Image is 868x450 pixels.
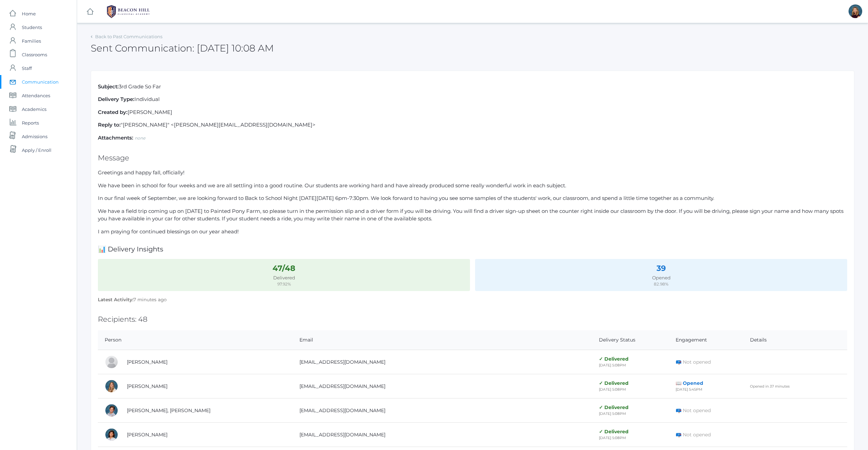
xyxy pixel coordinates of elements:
[676,359,711,365] span: 📪 Not opened
[22,20,42,34] span: Students
[669,330,743,350] th: Engagement
[98,169,847,177] p: Greetings and happy fall, officially!
[98,121,847,129] p: "[PERSON_NAME]" <[PERSON_NAME][EMAIL_ADDRESS][DOMAIN_NAME]>
[98,315,847,323] h2: Recipients: 48
[599,411,626,416] small: [DATE] 5:08PM
[293,398,592,423] td: [EMAIL_ADDRESS][DOMAIN_NAME]
[103,3,154,20] img: 1_BHCALogos-05.png
[599,436,626,440] small: [DATE] 5:08PM
[105,428,118,441] div: Adella Ewing
[127,359,167,365] a: [PERSON_NAME]
[98,96,847,103] p: Individual
[750,384,790,389] small: Opened in 37 minutes
[22,143,52,157] span: Apply / Enroll
[676,387,702,392] small: [DATE] 5:45PM
[592,330,669,350] th: Delivery Status
[127,407,210,413] a: [PERSON_NAME], [PERSON_NAME]
[105,404,118,417] div: Nash Dickey
[95,34,162,39] a: Back to Past Communications
[743,330,847,350] th: Details
[98,182,847,190] p: We have been in school for four weeks and we are all settling into a good routine. Our students a...
[135,135,145,141] em: none
[22,130,47,143] span: Admissions
[676,432,711,438] span: 📪 Not opened
[293,330,592,350] th: Email
[102,274,466,281] div: Delivered
[22,89,50,102] span: Attendances
[293,374,592,398] td: [EMAIL_ADDRESS][DOMAIN_NAME]
[599,387,626,392] small: [DATE] 5:08PM
[22,48,47,61] span: Classrooms
[599,429,629,435] span: ✓ Delivered
[98,194,847,202] p: In our final week of September, we are looking forward to Back to School Night [DATE][DATE] 6pm-7...
[599,404,629,410] span: ✓ Delivered
[102,281,466,287] div: 97.92%
[22,7,36,20] span: Home
[479,263,843,274] div: 39
[98,296,847,303] p: 7 minutes ago
[98,330,293,350] th: Person
[22,75,59,89] span: Communication
[98,83,847,91] p: 3rd Grade So Far
[98,96,134,102] strong: Delivery Type:
[98,121,121,128] strong: Reply to:
[22,102,46,116] span: Academics
[98,207,847,223] p: We have a field trip coming up on [DATE] to Painted Pony Farm, so please turn in the permission s...
[599,363,626,367] small: [DATE] 5:08PM
[22,34,41,48] span: Families
[22,116,39,130] span: Reports
[105,379,118,393] div: Aubree Morrell
[98,83,119,90] strong: Subject:
[293,423,592,447] td: [EMAIL_ADDRESS][DOMAIN_NAME]
[599,356,629,362] span: ✓ Delivered
[98,246,847,253] h3: 📊 Delivery Insights
[98,228,847,236] p: I am praying for continued blessings on our year ahead!
[98,297,133,302] strong: Latest Activity:
[98,134,133,141] strong: Attachments:
[105,355,118,369] div: Thad Ewing
[102,263,466,274] div: 47/48
[98,108,847,116] p: [PERSON_NAME]
[676,380,703,386] span: 📖 Opened
[127,432,167,438] a: [PERSON_NAME]
[98,154,847,162] h2: Message
[22,61,32,75] span: Staff
[479,281,843,287] div: 82.98%
[479,274,843,281] div: Opened
[91,43,274,54] h2: Sent Communication: [DATE] 10:08 AM
[293,350,592,374] td: [EMAIL_ADDRESS][DOMAIN_NAME]
[676,407,711,413] span: 📪 Not opened
[599,380,629,386] span: ✓ Delivered
[127,383,167,389] a: [PERSON_NAME]
[849,4,862,18] div: Lindsay Leeds
[98,109,128,115] strong: Created by:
